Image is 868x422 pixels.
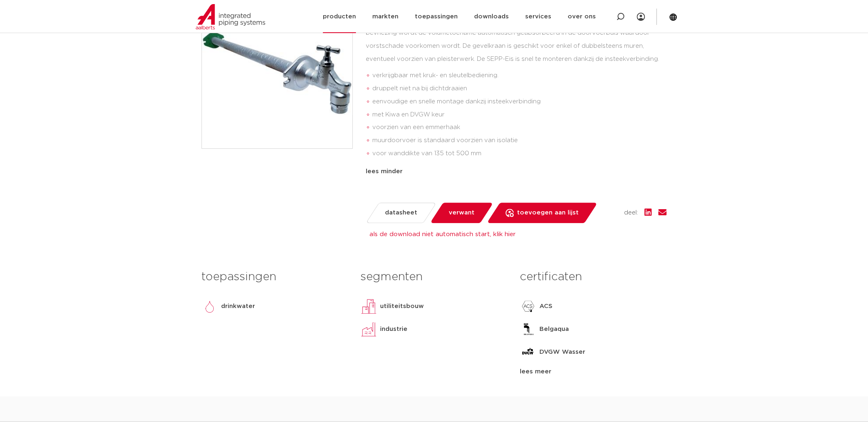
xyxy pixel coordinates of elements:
img: Belgaqua [520,321,536,337]
p: drinkwater [221,301,255,311]
li: met Kiwa en DVGW keur [372,108,667,121]
div: lees minder [366,167,667,176]
li: voor wanddikte van 135 tot 500 mm [372,147,667,160]
p: utiliteitsbouw [380,301,424,311]
h3: toepassingen [201,269,348,285]
h3: certificaten [520,269,667,285]
li: verkrijgbaar met kruk- en sleutelbediening. [372,69,667,82]
img: drinkwater [201,298,218,315]
span: toevoegen aan lijst [517,206,579,219]
p: Belgaqua [539,324,569,334]
p: industrie [380,324,407,334]
li: druppelt niet na bij dichtdraaien [372,82,667,95]
a: datasheet [366,203,436,223]
div: De SEPP-Eis is een vorstbestendige gevelkraan die niet nadruppelt bij het dichtdraaien. Bij bevri... [366,14,667,163]
img: ACS [520,298,536,315]
li: eenvoudige en snelle montage dankzij insteekverbinding [372,95,667,108]
li: voorzien van een emmerhaak [372,121,667,134]
span: datasheet [385,206,417,219]
a: verwant [430,203,493,223]
li: muurdoorvoer is standaard voorzien van isolatie [372,134,667,147]
p: DVGW Wasser [539,347,585,357]
img: DVGW Wasser [520,344,536,360]
a: als de download niet automatisch start, klik hier [369,231,516,237]
h3: segmenten [360,269,507,285]
p: ACS [539,301,553,311]
span: deel: [624,208,638,218]
span: verwant [449,206,474,219]
img: utiliteitsbouw [360,298,377,315]
div: lees meer [520,367,667,377]
img: industrie [360,321,377,337]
